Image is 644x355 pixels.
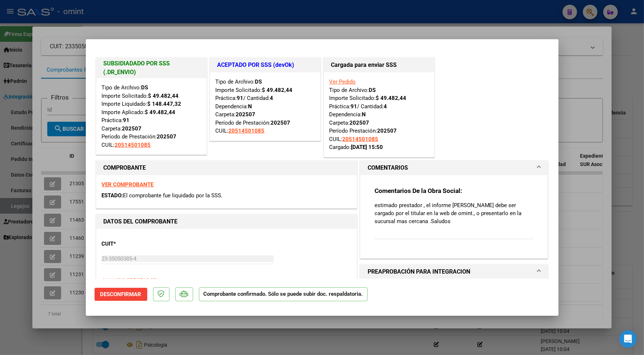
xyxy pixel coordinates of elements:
span: El comprobante fue liquidado por la SSS. [123,192,223,199]
span: 20514501085 [115,142,151,148]
strong: 4 [270,95,273,101]
strong: COMPROBANTE [104,164,146,171]
div: Tipo de Archivo: Importe Solicitado: Práctica: / Cantidad: Dependencia: Carpeta: Período de Prest... [216,78,315,135]
strong: [DATE] 15:50 [351,144,383,150]
a: VER COMPROBANTE [102,181,154,188]
strong: DS [141,84,148,91]
h1: SUBSIDIADADO POR SSS (.DR_ENVIO) [104,59,199,77]
strong: 202507 [236,111,256,118]
strong: $ 49.482,44 [262,87,293,93]
span: ANALISIS PRESTADOR [102,277,157,284]
strong: N [362,111,366,118]
span: Desconfirmar [100,291,141,298]
strong: DS [255,78,262,85]
div: Tipo de Archivo: Importe Solicitado: Práctica: / Cantidad: Dependencia: Carpeta: Período Prestaci... [329,78,429,152]
div: Open Intercom Messenger [619,330,637,348]
strong: 202507 [271,120,291,126]
strong: 202507 [350,120,369,126]
strong: 91 [123,117,130,124]
strong: 202507 [122,125,142,132]
span: 20514501085 [343,136,379,142]
strong: DS [369,87,376,93]
mat-expansion-panel-header: PREAPROBACIÓN PARA INTEGRACION [360,265,548,279]
strong: 202507 [157,133,177,140]
div: COMENTARIOS [360,175,548,258]
strong: 91 [351,103,357,110]
a: Ver Pedido [329,78,356,85]
p: CUIT [102,240,177,248]
strong: 91 [237,95,244,101]
div: Tipo de Archivo: Importe Solicitado: Importe Liquidado: Importe Aplicado: Práctica: Carpeta: Perí... [102,84,201,149]
h1: COMENTARIOS [368,164,408,172]
span: ESTADO: [102,192,123,199]
strong: DATOS DEL COMPROBANTE [104,218,178,225]
strong: Comentarios De la Obra Social: [375,187,462,194]
button: Desconfirmar [95,288,147,301]
mat-expansion-panel-header: COMENTARIOS [360,161,548,175]
h1: Cargada para enviar SSS [331,61,427,69]
strong: $ 49.482,44 [145,109,176,116]
strong: N [248,103,252,110]
h1: PREAPROBACIÓN PARA INTEGRACION [368,267,470,276]
strong: 202507 [377,128,397,134]
strong: 4 [384,103,387,110]
p: estimado prestador , el informe [PERSON_NAME] debe ser cargado por el titular en la web de omint.... [375,201,534,225]
p: Comprobante confirmado. Sólo se puede subir doc. respaldatoria. [199,287,368,302]
h1: ACEPTADO POR SSS (devOk) [217,61,313,69]
strong: $ 49.482,44 [148,93,179,99]
span: 20514501085 [229,128,265,134]
strong: $ 49.482,44 [376,95,407,101]
strong: $ 148.447,32 [148,101,181,107]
